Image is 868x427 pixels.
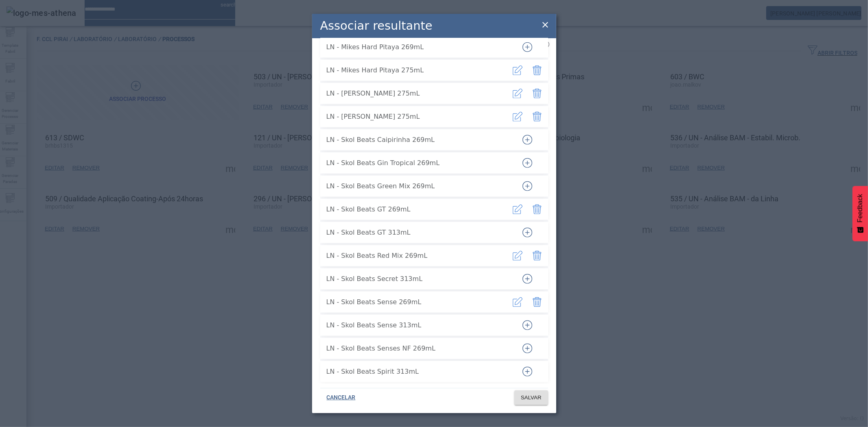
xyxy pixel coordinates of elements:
[326,89,509,98] span: LN - [PERSON_NAME] 275mL
[521,394,542,402] span: SALVAR
[326,320,509,330] span: LN - Skol Beats Sense 313mL
[857,194,864,222] span: Feedback
[326,228,509,237] span: LN - Skol Beats GT 313mL
[320,390,362,405] button: CANCELAR
[514,390,548,405] button: SALVAR
[326,181,509,191] span: LN - Skol Beats Green Mix 269mL
[326,205,509,214] span: LN - Skol Beats GT 269mL
[326,251,509,261] span: LN - Skol Beats Red Mix 269mL
[326,367,509,377] span: LN - Skol Beats Spirit 313mL
[326,158,509,168] span: LN - Skol Beats Gin Tropical 269mL
[326,65,509,75] span: LN - Mikes Hard Pitaya 275mL
[326,344,509,353] span: LN - Skol Beats Senses NF 269mL
[326,274,509,284] span: LN - Skol Beats Secret 313mL
[326,135,509,145] span: LN - Skol Beats Caipirinha 269mL
[327,394,356,402] span: CANCELAR
[326,112,509,122] span: LN - [PERSON_NAME] 275mL
[326,297,509,307] span: LN - Skol Beats Sense 269mL
[853,186,868,241] button: Feedback - Mostrar pesquisa
[326,42,509,52] span: LN - Mikes Hard Pitaya 269mL
[320,17,433,35] h2: Associar resultante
